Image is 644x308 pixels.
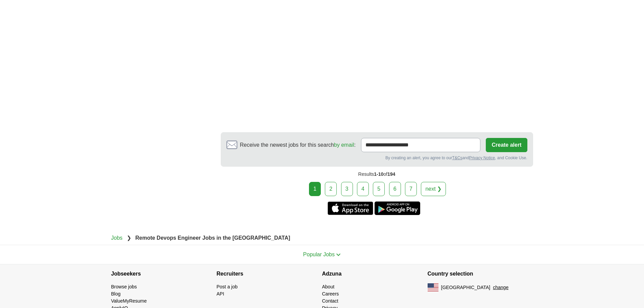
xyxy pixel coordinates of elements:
[127,235,131,241] span: ❯
[240,141,356,149] span: Receive the newest jobs for this search :
[309,182,321,196] div: 1
[373,182,385,196] a: 5
[357,182,369,196] a: 4
[322,291,339,297] a: Careers
[111,235,123,241] a: Jobs
[325,182,337,196] a: 2
[322,298,338,304] a: Contact
[493,284,508,291] button: change
[441,284,491,291] span: [GEOGRAPHIC_DATA]
[217,284,238,289] a: Post a job
[111,298,147,304] a: ValueMyResume
[303,252,335,257] span: Popular Jobs
[226,155,527,161] div: By creating an alert, you agree to our and , and Cookie Use.
[322,284,335,289] a: About
[334,142,354,148] a: by email
[111,284,137,289] a: Browse jobs
[421,182,446,196] a: next ❯
[389,182,401,196] a: 6
[405,182,417,196] a: 7
[469,156,495,160] a: Privacy Notice
[217,291,224,297] a: API
[221,167,533,182] div: Results of
[375,202,420,215] a: Get the Android app
[374,171,383,177] span: 1-10
[341,182,353,196] a: 3
[452,156,462,160] a: T&Cs
[486,138,527,152] button: Create alert
[336,253,341,256] img: toggle icon
[428,264,533,283] h4: Country selection
[111,291,121,297] a: Blog
[387,171,395,177] span: 194
[135,235,290,241] strong: Remote Devops Engineer Jobs in the [GEOGRAPHIC_DATA]
[428,283,438,291] img: US flag
[328,202,373,215] a: Get the iPhone app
